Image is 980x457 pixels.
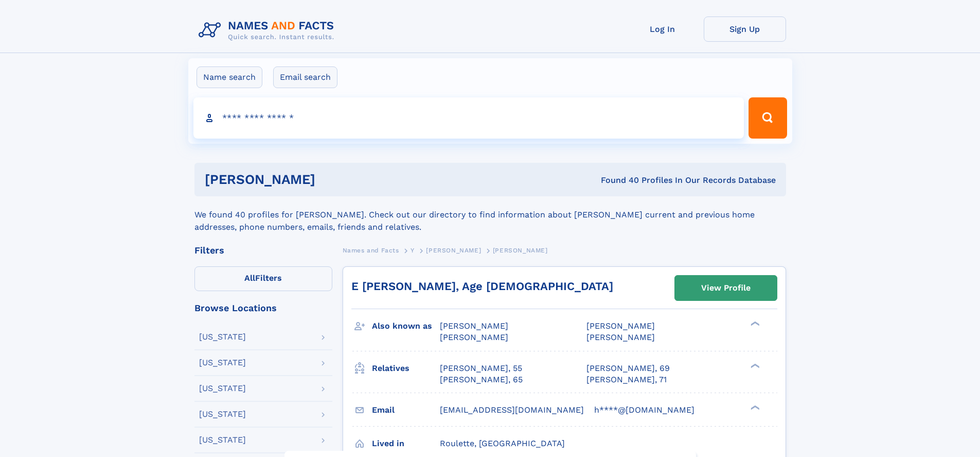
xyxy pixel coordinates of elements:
[199,436,246,444] div: [US_STATE]
[440,405,584,415] span: [EMAIL_ADDRESS][DOMAIN_NAME]
[440,374,523,385] a: [PERSON_NAME], 65
[748,320,760,327] div: ❯
[199,333,246,341] div: [US_STATE]
[205,173,458,186] h1: [PERSON_NAME]
[621,16,704,42] a: Log In
[343,244,399,257] a: Names and Facts
[199,384,246,393] div: [US_STATE]
[194,196,786,233] div: We found 40 profiles for [PERSON_NAME]. Check out our directory to find information about [PERSON...
[244,273,255,283] span: All
[193,97,744,139] input: search input
[440,363,522,374] a: [PERSON_NAME], 55
[749,97,787,139] button: Search Button
[440,332,508,342] span: [PERSON_NAME]
[372,360,440,377] h3: Relatives
[351,280,613,293] a: E [PERSON_NAME], Age [DEMOGRAPHIC_DATA]
[586,374,667,385] a: [PERSON_NAME], 71
[426,247,481,254] span: [PERSON_NAME]
[199,410,246,418] div: [US_STATE]
[586,332,655,342] span: [PERSON_NAME]
[493,247,548,254] span: [PERSON_NAME]
[194,303,332,313] div: Browse Locations
[411,244,415,257] a: Y
[675,276,777,300] a: View Profile
[194,246,332,255] div: Filters
[748,404,760,411] div: ❯
[411,247,415,254] span: Y
[440,321,508,331] span: [PERSON_NAME]
[273,66,337,88] label: Email search
[440,438,565,448] span: Roulette, [GEOGRAPHIC_DATA]
[194,266,332,291] label: Filters
[372,317,440,335] h3: Also known as
[586,363,670,374] a: [PERSON_NAME], 69
[372,401,440,419] h3: Email
[586,321,655,331] span: [PERSON_NAME]
[704,16,786,42] a: Sign Up
[458,175,776,186] div: Found 40 Profiles In Our Records Database
[197,66,262,88] label: Name search
[372,435,440,452] h3: Lived in
[194,16,343,44] img: Logo Names and Facts
[199,359,246,367] div: [US_STATE]
[426,244,481,257] a: [PERSON_NAME]
[748,362,760,369] div: ❯
[701,276,751,300] div: View Profile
